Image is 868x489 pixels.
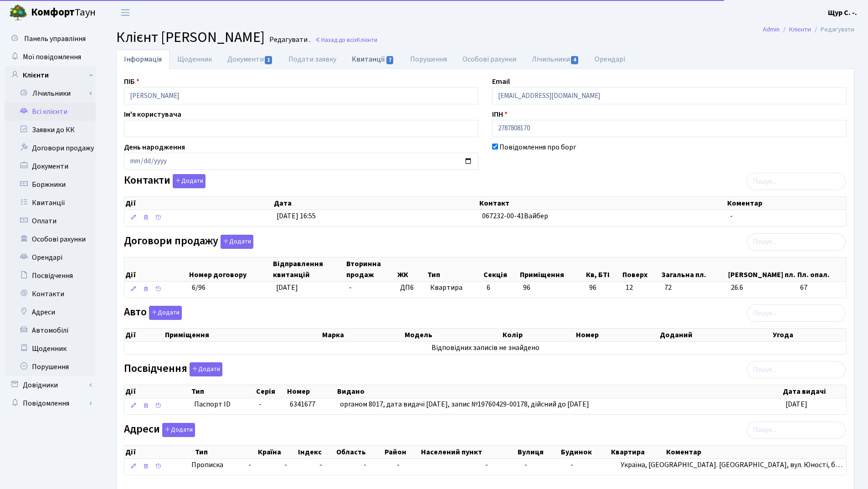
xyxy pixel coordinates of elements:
a: Мої повідомлення [5,48,96,66]
a: Додати [170,173,205,189]
span: 7 [386,56,394,64]
label: Посвідчення [124,362,222,376]
span: Прописка [191,460,223,470]
th: Номер [286,385,336,398]
label: Договори продажу [124,235,253,249]
a: Адреси [5,303,96,321]
span: - [248,460,277,470]
label: Авто [124,306,182,320]
input: Пошук... [747,173,846,190]
th: Дата видачі [782,385,846,398]
span: - [259,399,262,409]
th: Коментар [726,197,846,210]
a: Клієнти [5,66,96,84]
span: 96 [589,283,618,293]
th: Доданий [659,329,772,341]
label: Контакти [124,174,205,188]
img: logo.png [9,4,27,22]
a: Квитанції [5,194,96,212]
a: Всі клієнти [5,103,96,121]
th: Номер договору [188,257,272,281]
th: Пл. опал. [796,257,846,281]
a: Автомобілі [5,321,96,340]
button: Договори продажу [221,235,253,249]
span: 1 [265,56,272,64]
button: Контакти [173,174,205,188]
a: Клієнти [789,25,811,34]
a: Орендарі [587,50,633,69]
span: Квартира [430,283,479,293]
th: Тип [190,385,255,398]
span: [DATE] [276,283,298,293]
input: Пошук... [747,361,846,378]
th: [PERSON_NAME] пл. [727,257,796,281]
a: Панель управління [5,30,96,48]
span: ДП6 [400,283,423,293]
label: ПІБ [124,76,139,87]
button: Авто [149,306,182,320]
a: Довідники [5,376,96,394]
span: Клієнти [357,36,377,44]
th: Дата [273,197,478,210]
a: Щур С. -. [828,7,857,18]
th: Дії [124,446,194,458]
a: Щоденник [169,50,220,69]
th: Район [384,446,420,458]
th: Тип [426,257,483,281]
span: - [349,283,352,293]
span: 6 [487,283,490,293]
th: Серія [255,385,286,398]
th: Населений пункт [420,446,517,458]
a: Додати [218,233,253,249]
a: Додати [147,304,182,320]
th: Тип [194,446,257,458]
th: Секція [483,257,519,281]
span: [DATE] [786,399,807,409]
span: 72 [664,283,724,293]
a: Щоденник [5,340,96,358]
a: Оплати [5,212,96,230]
span: 6341677 [290,399,315,409]
span: - [485,460,488,470]
th: Марка [321,329,404,341]
span: 067232-00-41Вайбер [482,211,548,221]
span: 4 [571,56,578,64]
b: Щур С. -. [828,8,857,18]
a: Контакти [5,285,96,303]
th: Кв, БТІ [585,257,621,281]
button: Посвідчення [190,362,222,376]
span: - [319,460,322,470]
th: Угода [772,329,846,341]
th: Країна [257,446,297,458]
span: Таун [31,5,96,21]
a: Подати заявку [281,50,344,69]
a: Повідомлення [5,394,96,412]
input: Пошук... [747,233,846,251]
th: Область [335,446,384,458]
th: Коментар [665,446,846,458]
th: Дії [124,329,164,341]
a: Додати [160,421,195,437]
a: Квитанції [344,50,402,68]
small: Редагувати . [267,36,310,44]
nav: breadcrumb [749,20,868,39]
span: органом 8017, дата видачі [DATE], запис №19760429-00178, дійсний до [DATE] [340,399,589,409]
button: Переключити навігацію [114,5,137,20]
a: Посвідчення [5,267,96,285]
th: Приміщення [164,329,322,341]
th: Будинок [560,446,610,458]
th: Загальна пл. [661,257,728,281]
span: - [284,460,287,470]
span: Паспорт ID [194,399,252,410]
span: 6/96 [192,283,205,293]
a: Особові рахунки [5,230,96,248]
li: Редагувати [811,25,854,35]
input: Пошук... [747,422,846,439]
span: - [397,460,400,470]
th: Модель [404,329,501,341]
a: Орендарі [5,248,96,267]
a: Документи [5,157,96,175]
a: Порушення [5,358,96,376]
th: Поверх [621,257,661,281]
b: Комфорт [31,5,75,20]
